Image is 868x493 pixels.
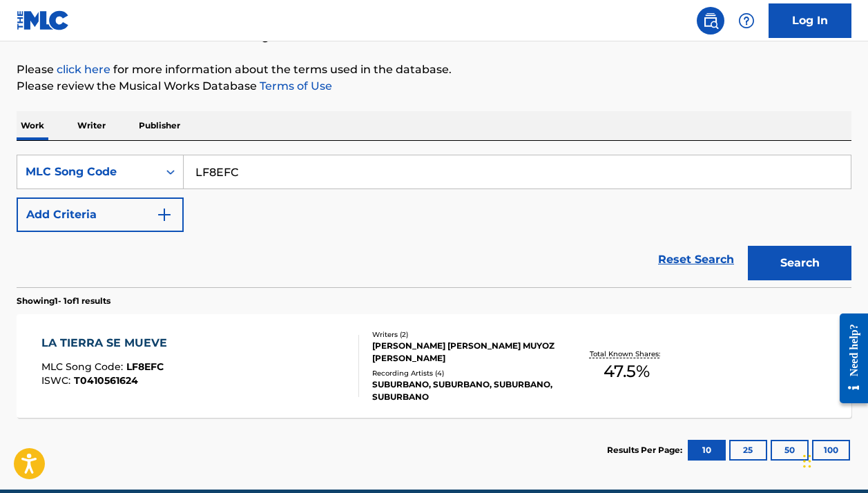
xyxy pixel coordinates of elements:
span: 47.5 % [604,359,650,384]
p: Work [17,111,48,140]
form: Search Form [17,155,851,287]
a: Terms of Use [257,79,332,93]
span: LF8EFC [126,360,164,373]
button: 10 [688,440,726,461]
p: Publisher [135,111,184,140]
div: Drag [803,441,811,482]
img: search [702,12,719,29]
img: 9d2ae6d4665cec9f34b9.svg [156,206,173,223]
div: [PERSON_NAME] [PERSON_NAME] MUYOZ [PERSON_NAME] [372,340,557,365]
p: Please for more information about the terms used in the database. [17,61,851,78]
span: MLC Song Code : [41,360,126,373]
div: Writers ( 2 ) [372,329,557,340]
a: Reset Search [651,244,741,275]
iframe: Chat Widget [799,427,868,493]
p: Showing 1 - 1 of 1 results [17,295,110,307]
div: LA TIERRA SE MUEVE [41,335,174,351]
iframe: Resource Center [829,300,868,418]
button: 50 [771,440,809,461]
img: MLC Logo [17,10,70,30]
img: help [738,12,755,29]
a: Public Search [697,7,724,35]
p: Please review the Musical Works Database [17,78,851,95]
span: ISWC : [41,374,74,387]
button: Search [748,246,851,280]
p: Writer [73,111,110,140]
span: T0410561624 [74,374,138,387]
div: Help [733,7,760,35]
p: Total Known Shares: [590,349,664,359]
a: click here [57,63,110,76]
div: MLC Song Code [26,164,150,180]
a: Log In [769,3,851,38]
button: 25 [729,440,767,461]
p: Results Per Page: [607,444,686,456]
a: LA TIERRA SE MUEVEMLC Song Code:LF8EFCISWC:T0410561624Writers (2)[PERSON_NAME] [PERSON_NAME] MUYO... [17,314,851,418]
div: Recording Artists ( 4 ) [372,368,557,378]
div: SUBURBANO, SUBURBANO, SUBURBANO, SUBURBANO [372,378,557,403]
button: Add Criteria [17,197,184,232]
